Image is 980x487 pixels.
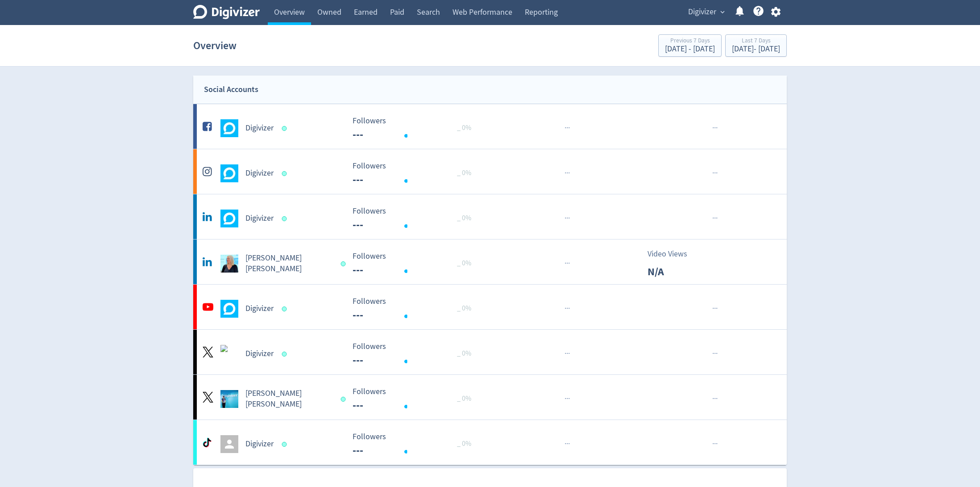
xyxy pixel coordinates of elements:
[566,258,568,269] span: ·
[193,194,787,239] a: Digivizer undefinedDigivizer Followers --- Followers --- _ 0%······
[725,34,787,57] button: Last 7 Days[DATE]- [DATE]
[712,393,714,404] span: ·
[348,252,482,276] svg: Followers ---
[566,213,568,224] span: ·
[565,303,566,314] span: ·
[193,375,787,420] a: Emma Lo Russo undefined[PERSON_NAME] [PERSON_NAME] Followers --- Followers --- _ 0%······
[282,442,290,447] span: Data last synced: 1 Sep 2025, 5:02am (AEST)
[220,210,238,227] img: Digivizer undefined
[714,122,716,134] span: ·
[348,117,482,140] svg: Followers ---
[568,168,570,179] span: ·
[714,438,716,449] span: ·
[282,216,290,221] span: Data last synced: 1 Sep 2025, 4:02am (AEST)
[712,213,714,224] span: ·
[566,348,568,359] span: ·
[566,438,568,449] span: ·
[565,348,566,359] span: ·
[220,119,238,137] img: Digivizer undefined
[457,123,471,132] span: _ 0%
[457,439,471,448] span: _ 0%
[220,255,238,273] img: Emma Lo Russo undefined
[245,439,274,449] h5: Digivizer
[193,239,787,284] a: Emma Lo Russo undefined[PERSON_NAME] [PERSON_NAME] Followers --- Followers --- _ 0%···Video ViewsN/A
[714,393,716,404] span: ·
[565,393,566,404] span: ·
[658,34,722,57] button: Previous 7 Days[DATE] - [DATE]
[566,393,568,404] span: ·
[193,285,787,329] a: Digivizer undefinedDigivizer Followers --- Followers --- _ 0%······
[566,168,568,179] span: ·
[716,122,718,134] span: ·
[457,259,471,268] span: _ 0%
[193,104,787,149] a: Digivizer undefinedDigivizer Followers --- Followers --- _ 0%······
[716,393,718,404] span: ·
[220,164,238,182] img: Digivizer undefined
[565,122,566,134] span: ·
[220,300,238,318] img: Digivizer undefined
[568,122,570,134] span: ·
[457,349,471,358] span: _ 0%
[282,126,290,131] span: Data last synced: 1 Sep 2025, 6:01am (AEST)
[648,248,699,260] p: Video Views
[220,390,238,408] img: Emma Lo Russo undefined
[341,261,348,266] span: Data last synced: 1 Sep 2025, 4:02am (AEST)
[193,420,787,465] a: Digivizer Followers --- Followers --- _ 0%······
[716,438,718,449] span: ·
[685,5,727,19] button: Digivizer
[204,83,258,96] div: Social Accounts
[732,38,780,45] div: Last 7 Days
[348,207,482,231] svg: Followers ---
[282,171,290,176] span: Data last synced: 1 Sep 2025, 6:01am (AEST)
[566,122,568,134] span: ·
[716,168,718,179] span: ·
[457,168,471,177] span: _ 0%
[568,438,570,449] span: ·
[566,303,568,314] span: ·
[348,342,482,366] svg: Followers ---
[348,297,482,321] svg: Followers ---
[565,168,566,179] span: ·
[193,330,787,374] a: Digivizer undefinedDigivizer Followers --- Followers --- _ 0%······
[714,348,716,359] span: ·
[665,45,715,53] div: [DATE] - [DATE]
[348,162,482,185] svg: Followers ---
[245,348,274,359] h5: Digivizer
[245,388,332,410] h5: [PERSON_NAME] [PERSON_NAME]
[245,303,274,314] h5: Digivizer
[457,394,471,403] span: _ 0%
[718,8,727,16] span: expand_more
[568,303,570,314] span: ·
[648,264,699,280] p: N/A
[714,168,716,179] span: ·
[245,253,332,274] h5: [PERSON_NAME] [PERSON_NAME]
[714,213,716,224] span: ·
[193,31,237,60] h1: Overview
[457,304,471,313] span: _ 0%
[245,213,274,224] h5: Digivizer
[565,213,566,224] span: ·
[568,258,570,269] span: ·
[348,432,482,456] svg: Followers ---
[712,168,714,179] span: ·
[568,348,570,359] span: ·
[716,213,718,224] span: ·
[712,303,714,314] span: ·
[348,387,482,411] svg: Followers ---
[457,214,471,223] span: _ 0%
[688,5,716,19] span: Digivizer
[220,345,238,363] img: Digivizer undefined
[712,122,714,134] span: ·
[716,303,718,314] span: ·
[565,438,566,449] span: ·
[716,348,718,359] span: ·
[568,213,570,224] span: ·
[665,38,715,45] div: Previous 7 Days
[245,168,274,179] h5: Digivizer
[245,123,274,134] h5: Digivizer
[282,352,290,357] span: Data last synced: 1 Sep 2025, 8:02am (AEST)
[712,438,714,449] span: ·
[565,258,566,269] span: ·
[193,149,787,194] a: Digivizer undefinedDigivizer Followers --- Followers --- _ 0%······
[732,45,780,53] div: [DATE] - [DATE]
